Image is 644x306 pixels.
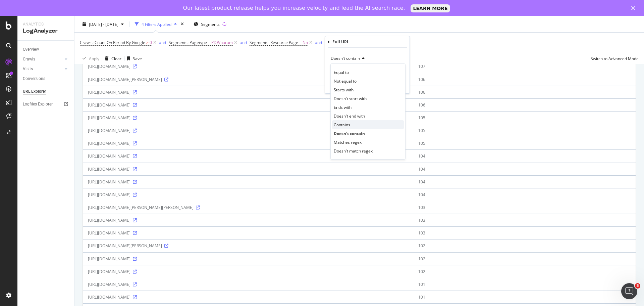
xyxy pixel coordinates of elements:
[88,281,408,287] div: [URL][DOMAIN_NAME]
[88,153,408,159] div: [URL][DOMAIN_NAME]
[88,77,408,82] div: [URL][DOMAIN_NAME][PERSON_NAME]
[591,55,639,61] div: Switch to Advanced Mode
[413,252,636,265] td: 102
[88,192,408,198] div: [URL][DOMAIN_NAME]
[413,175,636,188] td: 104
[334,113,365,119] span: Doesn't end with
[88,256,408,262] div: [URL][DOMAIN_NAME]
[23,101,69,108] a: Logfiles Explorer
[208,40,210,45] span: =
[23,65,63,73] a: Visits
[334,104,352,110] span: Ends with
[588,53,639,64] button: Switch to Advanced Mode
[413,137,636,149] td: 105
[334,96,367,101] span: Doesn't start with
[299,40,302,45] span: =
[132,19,179,30] button: 4 Filters Applied
[102,53,121,64] button: Clear
[146,40,149,45] span: >
[88,205,408,210] div: [URL][DOMAIN_NAME][PERSON_NAME][PERSON_NAME]
[211,38,233,47] span: PDP/param
[303,38,308,47] span: No
[334,70,349,75] span: Equal to
[23,56,35,63] div: Crawls
[334,122,350,128] span: Contains
[240,40,247,45] div: and
[150,38,152,47] span: 0
[413,111,636,124] td: 105
[413,226,636,239] td: 103
[133,55,142,61] div: Save
[169,40,207,45] span: Segments: Pagetype
[88,166,408,172] div: [URL][DOMAIN_NAME]
[88,243,408,249] div: [URL][DOMAIN_NAME][PERSON_NAME]
[23,101,53,108] div: Logfiles Explorer
[413,201,636,214] td: 103
[413,214,636,226] td: 103
[88,115,408,121] div: [URL][DOMAIN_NAME]
[315,39,322,46] button: and
[334,139,362,145] span: Matches regex
[88,294,408,300] div: [URL][DOMAIN_NAME]
[88,63,408,69] div: [URL][DOMAIN_NAME]
[23,65,33,73] div: Visits
[159,39,166,46] button: and
[23,88,46,95] div: URL Explorer
[201,21,220,27] span: Segments
[89,55,99,61] div: Apply
[635,283,640,289] span: 5
[413,86,636,98] td: 106
[411,4,450,12] a: LEARN MORE
[23,46,39,53] div: Overview
[88,217,408,223] div: [URL][DOMAIN_NAME]
[413,239,636,252] td: 102
[88,269,408,274] div: [URL][DOMAIN_NAME]
[334,87,354,93] span: Starts with
[334,131,365,136] span: Doesn't contain
[183,5,405,11] div: Our latest product release helps you increase velocity and lead the AI search race.
[250,40,298,45] span: Segments: Resource Page
[80,19,126,30] button: [DATE] - [DATE]
[621,283,637,299] iframe: Intercom live chat
[88,89,408,95] div: [URL][DOMAIN_NAME]
[191,19,222,30] button: Segments
[88,179,408,185] div: [URL][DOMAIN_NAME]
[23,21,69,27] div: Analytics
[23,56,63,63] a: Crawls
[80,40,145,45] span: Crawls: Count On Period By Google
[124,53,142,64] button: Save
[331,55,360,61] span: Doesn't contain
[179,21,185,28] div: times
[240,39,247,46] button: and
[142,21,171,27] div: 4 Filters Applied
[332,39,349,45] div: Full URL
[413,149,636,162] td: 104
[334,78,357,84] span: Not equal to
[88,140,408,146] div: [URL][DOMAIN_NAME]
[23,46,69,53] a: Overview
[413,265,636,278] td: 102
[413,188,636,201] td: 104
[413,124,636,137] td: 105
[413,60,636,73] td: 107
[88,230,408,236] div: [URL][DOMAIN_NAME]
[328,81,349,88] button: Cancel
[23,27,69,35] div: LogAnalyzer
[80,53,99,64] button: Apply
[111,55,121,61] div: Clear
[23,75,45,82] div: Conversions
[159,40,166,45] div: and
[88,102,408,108] div: [URL][DOMAIN_NAME]
[413,291,636,303] td: 101
[89,21,118,27] span: [DATE] - [DATE]
[413,163,636,175] td: 104
[413,98,636,111] td: 106
[413,278,636,291] td: 101
[334,148,373,154] span: Doesn't match regex
[23,75,69,82] a: Conversions
[413,73,636,86] td: 106
[631,6,638,10] div: Close
[88,128,408,133] div: [URL][DOMAIN_NAME]
[23,88,69,95] a: URL Explorer
[315,40,322,45] div: and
